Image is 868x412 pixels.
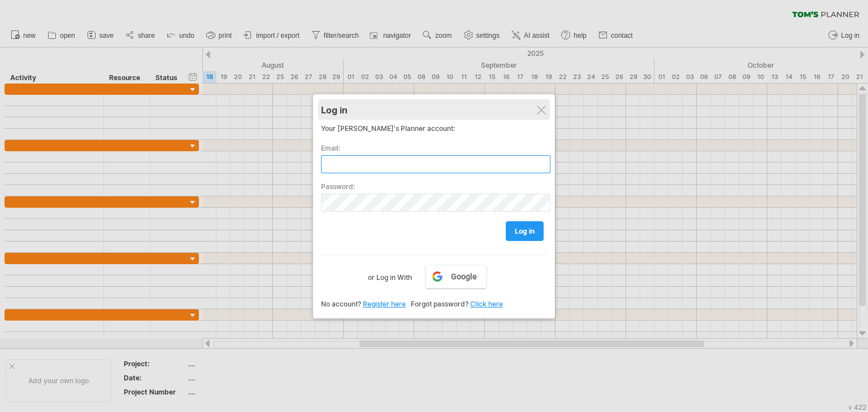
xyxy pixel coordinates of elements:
div: Your [PERSON_NAME]'s Planner account: [321,124,547,133]
label: Email: [321,144,547,152]
label: Password: [321,182,547,191]
label: or Log in With [368,265,412,284]
span: Google [451,272,477,281]
a: Register here [363,300,406,308]
a: Google [426,265,487,288]
a: Click here [470,300,503,308]
span: Forgot password? [411,300,468,308]
span: log in [515,227,535,235]
span: No account? [321,300,361,308]
a: log in [506,221,544,241]
div: Log in [321,99,547,120]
